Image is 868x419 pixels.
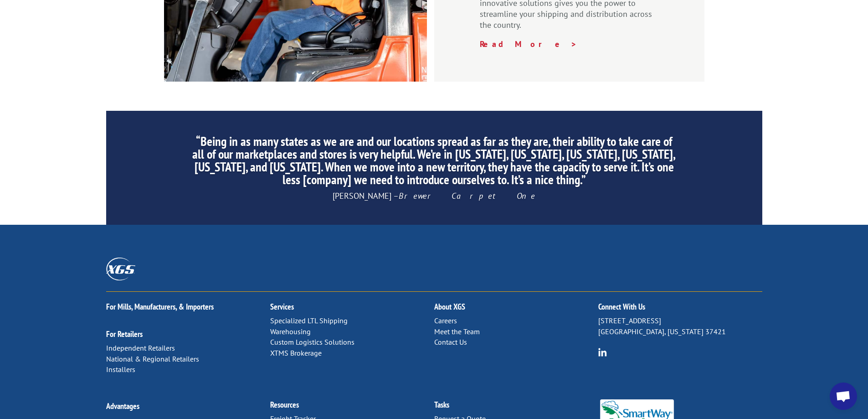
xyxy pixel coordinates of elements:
a: Resources [270,399,299,410]
a: Contact Us [434,337,467,347]
h2: “Being in as many states as we are and our locations spread as far as they are, their ability to ... [191,135,676,191]
a: National & Regional Retailers [106,354,199,363]
a: Custom Logistics Solutions [270,337,354,347]
a: Careers [434,316,457,325]
a: Read More > [480,39,577,49]
a: Meet the Team [434,327,480,336]
a: About XGS [434,301,465,312]
a: Advantages [106,401,139,411]
em: Brewer Carpet One [399,191,535,201]
span: [PERSON_NAME] – [333,191,535,201]
h2: Tasks [434,401,598,414]
img: group-6 [598,348,607,357]
p: [STREET_ADDRESS] [GEOGRAPHIC_DATA], [US_STATE] 37421 [598,316,762,337]
a: For Mills, Manufacturers, & Importers [106,301,214,312]
img: XGS_Logos_ALL_2024_All_White [106,258,135,280]
h2: Connect With Us [598,303,762,316]
a: Installers [106,365,135,374]
a: For Retailers [106,329,143,339]
a: Independent Retailers [106,343,175,352]
a: XTMS Brokerage [270,348,322,357]
a: Services [270,301,294,312]
a: Specialized LTL Shipping [270,316,348,325]
a: Open chat [830,383,857,410]
a: Warehousing [270,327,311,336]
